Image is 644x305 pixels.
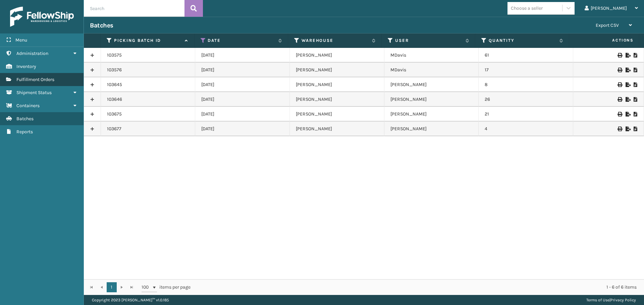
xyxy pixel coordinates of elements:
[634,127,638,131] i: Print Picklist
[618,82,622,87] i: Print Picklist Labels
[634,68,638,72] i: Print Picklist
[626,53,630,58] i: Export to .xls
[384,77,479,92] td: [PERSON_NAME]
[489,37,556,44] label: Quantity
[384,122,479,136] td: [PERSON_NAME]
[107,282,117,292] a: 1
[511,5,543,12] div: Choose a seller
[16,103,40,108] span: Containers
[195,63,290,77] td: [DATE]
[101,48,196,63] td: 103575
[16,64,36,69] span: Inventory
[10,7,74,27] img: logo
[195,48,290,63] td: [DATE]
[618,127,622,131] i: Print Picklist Labels
[101,63,196,77] td: 103576
[634,112,638,117] i: Print Picklist
[195,107,290,122] td: [DATE]
[101,92,196,107] td: 103646
[290,92,384,107] td: [PERSON_NAME]
[142,284,152,291] span: 100
[16,90,52,95] span: Shipment Status
[16,116,34,122] span: Batches
[290,77,384,92] td: [PERSON_NAME]
[610,298,636,302] a: Privacy Policy
[571,35,638,46] span: Actions
[634,53,638,58] i: Print Picklist
[90,21,113,29] h3: Batches
[479,92,573,107] td: 26
[395,37,462,44] label: User
[290,122,384,136] td: [PERSON_NAME]
[596,22,619,28] span: Export CSV
[290,63,384,77] td: [PERSON_NAME]
[302,37,369,44] label: Warehouse
[626,112,630,117] i: Export to .xls
[634,82,638,87] i: Print Picklist
[618,53,622,58] i: Print Picklist Labels
[618,97,622,102] i: Print Picklist Labels
[142,282,191,292] span: items per page
[195,122,290,136] td: [DATE]
[15,37,27,43] span: Menu
[626,68,630,72] i: Export to .xls
[200,284,637,291] div: 1 - 6 of 6 items
[634,97,638,102] i: Print Picklist
[479,122,573,136] td: 4
[384,107,479,122] td: [PERSON_NAME]
[16,77,54,82] span: Fulfillment Orders
[290,107,384,122] td: [PERSON_NAME]
[479,107,573,122] td: 21
[290,48,384,63] td: [PERSON_NAME]
[16,129,33,135] span: Reports
[626,127,630,131] i: Export to .xls
[586,295,636,305] div: |
[208,37,275,44] label: Date
[618,112,622,117] i: Print Picklist Labels
[195,92,290,107] td: [DATE]
[384,63,479,77] td: MDavis
[195,77,290,92] td: [DATE]
[384,92,479,107] td: [PERSON_NAME]
[479,48,573,63] td: 61
[384,48,479,63] td: MDavis
[101,107,196,122] td: 103675
[586,298,609,302] a: Terms of Use
[114,37,181,44] label: Picking batch ID
[101,122,196,136] td: 103677
[618,68,622,72] i: Print Picklist Labels
[479,63,573,77] td: 17
[626,82,630,87] i: Export to .xls
[479,77,573,92] td: 8
[626,97,630,102] i: Export to .xls
[101,77,196,92] td: 103645
[16,51,48,56] span: Administration
[92,295,169,305] p: Copyright 2023 [PERSON_NAME]™ v 1.0.185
